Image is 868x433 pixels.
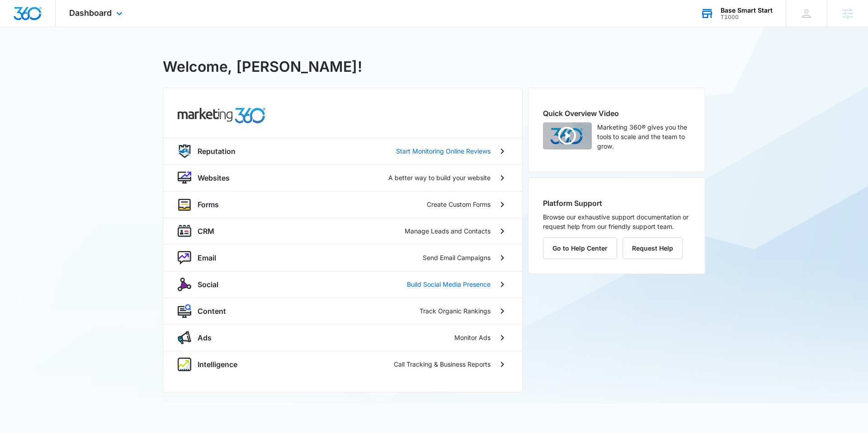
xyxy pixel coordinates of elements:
p: A better way to build your website [388,173,491,182]
a: contentContentTrack Organic Rankings [163,298,522,324]
p: CRM [198,226,214,237]
p: Monitor Ads [454,333,491,342]
p: Email [198,252,216,263]
p: Manage Leads and Contacts [405,226,491,236]
a: formsFormsCreate Custom Forms [163,191,522,218]
div: account name [721,7,773,14]
p: Browse our exhaustive support documentation or request help from our friendly support team. [543,212,690,231]
img: crm [178,224,191,238]
img: social [178,278,191,291]
a: crmCRMManage Leads and Contacts [163,218,522,244]
p: Forms [198,199,219,210]
img: intelligence [178,358,191,371]
h1: Welcome, [PERSON_NAME]! [163,56,362,78]
img: ads [178,331,191,345]
button: Go to Help Center [543,237,617,259]
a: websiteWebsitesA better way to build your website [163,164,522,191]
p: Start Monitoring Online Reviews [396,146,491,156]
img: website [178,171,191,185]
a: adsAdsMonitor Ads [163,324,522,351]
img: content [178,304,191,318]
a: Go to Help Center [543,244,623,252]
img: Quick Overview Video [543,122,592,149]
img: common.products.marketing.title [178,108,265,123]
a: intelligenceIntelligenceCall Tracking & Business Reports [163,351,522,377]
a: socialSocialBuild Social Media Presence [163,271,522,298]
p: Content [198,306,226,317]
h2: Platform Support [543,198,690,209]
p: Call Tracking & Business Reports [394,359,491,369]
a: nurtureEmailSend Email Campaigns [163,244,522,271]
a: Request Help [623,244,683,252]
a: reputationReputationStart Monitoring Online Reviews [163,138,522,164]
p: Marketing 360® gives you the tools to scale and the team to grow. [597,122,690,151]
img: reputation [178,144,191,158]
p: Intelligence [198,359,237,370]
div: account id [721,14,773,20]
p: Create Custom Forms [427,200,491,209]
p: Reputation [198,146,236,157]
span: Dashboard [69,8,112,18]
p: Track Organic Rankings [420,306,491,316]
p: Send Email Campaigns [423,253,491,262]
p: Websites [198,172,230,183]
p: Build Social Media Presence [407,279,491,289]
p: Ads [198,332,212,343]
img: nurture [178,251,191,265]
img: forms [178,198,191,211]
button: Request Help [623,237,683,259]
h2: Quick Overview Video [543,108,690,119]
p: Social [198,279,218,290]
